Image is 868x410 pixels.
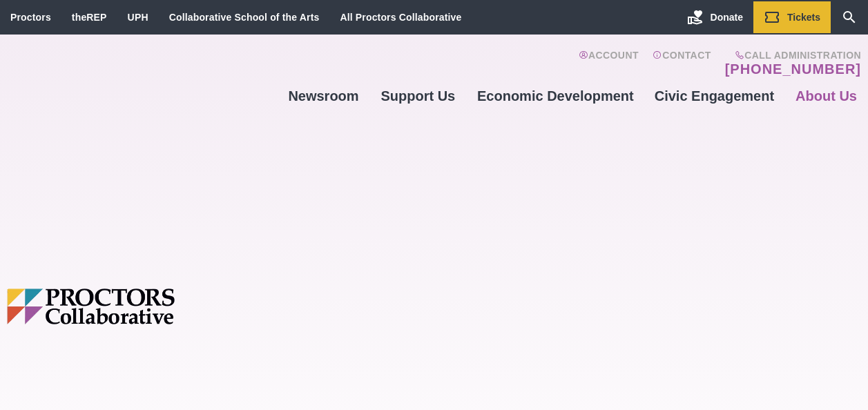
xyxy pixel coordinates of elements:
span: Tickets [787,12,820,23]
a: Search [831,1,868,33]
a: UPH [128,12,148,23]
a: [PHONE_NUMBER] [725,61,861,77]
a: Contact [653,50,711,77]
a: Support Us [369,77,467,115]
a: All Proctors Collaborative [340,12,461,23]
a: Economic Development [467,77,644,115]
a: Collaborative School of the Arts [169,12,320,23]
a: Newsroom [278,77,369,115]
span: Call Administration [721,50,861,61]
a: Proctors [10,12,51,23]
a: Civic Engagement [644,77,784,115]
a: Donate [677,1,753,33]
a: theREP [72,12,107,23]
a: Tickets [753,1,831,33]
a: Account [579,50,639,77]
img: Proctors logo [7,289,278,324]
a: About Us [784,77,868,115]
span: Donate [711,12,743,23]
